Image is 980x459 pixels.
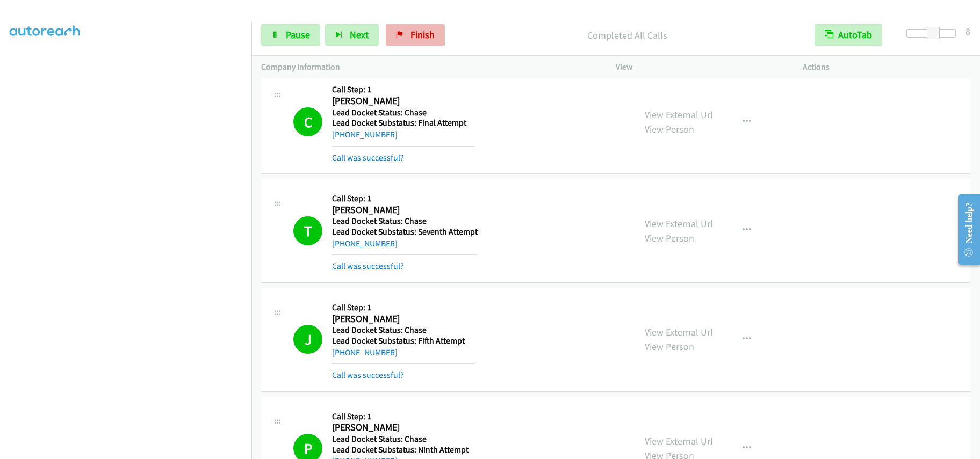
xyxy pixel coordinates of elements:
button: AutoTab [815,24,882,46]
h5: Lead Docket Status: Chase [332,107,475,118]
a: View External Url [645,108,713,121]
h2: [PERSON_NAME] [332,95,475,107]
p: View [616,61,783,74]
button: Next [325,24,379,46]
h1: J [293,325,322,354]
h5: Lead Docket Substatus: Final Attempt [332,118,475,128]
a: View External Url [645,326,713,338]
h5: Call Step: 1 [332,84,475,95]
a: Finish [386,24,445,46]
h2: [PERSON_NAME] [332,204,475,216]
span: Next [350,28,369,41]
h1: C [293,107,322,136]
h1: T [293,216,322,245]
span: Pause [286,28,310,41]
h2: [PERSON_NAME] [332,313,475,325]
a: [PHONE_NUMBER] [332,238,398,249]
span: Finish [410,28,435,41]
h5: Call Step: 1 [332,302,475,313]
div: 8 [965,24,970,39]
a: View External Url [645,217,713,230]
h5: Lead Docket Status: Chase [332,216,478,227]
a: View Person [645,340,694,353]
h2: [PERSON_NAME] [332,421,475,434]
a: View Person [645,232,694,244]
a: Call was successful? [332,152,404,163]
p: Company Information [261,61,596,74]
p: Actions [803,61,970,74]
iframe: Resource Center [949,187,980,272]
h5: Lead Docket Status: Chase [332,325,475,336]
h5: Call Step: 1 [332,411,475,422]
h5: Call Step: 1 [332,193,478,204]
h5: Lead Docket Substatus: Fifth Attempt [332,336,475,346]
p: Completed All Calls [459,28,795,42]
a: Call was successful? [332,370,404,380]
a: [PHONE_NUMBER] [332,129,398,140]
a: View Person [645,123,694,135]
h5: Lead Docket Substatus: Seventh Attempt [332,227,478,237]
a: [PHONE_NUMBER] [332,347,398,358]
a: View External Url [645,435,713,447]
h5: Lead Docket Substatus: Ninth Attempt [332,445,475,455]
h5: Lead Docket Status: Chase [332,434,475,445]
a: Call was successful? [332,261,404,271]
a: Pause [261,24,320,46]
